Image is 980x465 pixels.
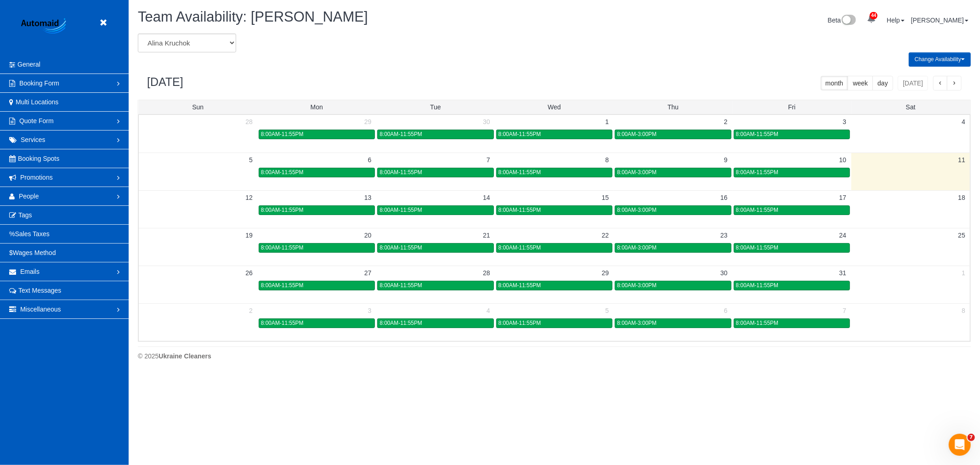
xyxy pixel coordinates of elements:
span: Sales Taxes [15,230,49,238]
span: Wed [548,103,561,111]
span: Text Messages [18,287,61,294]
a: 9 [719,153,732,167]
span: Wages Method [13,249,56,256]
span: Team Availability: [PERSON_NAME] [138,9,368,25]
span: Booking Spots [18,155,59,162]
span: 8:00AM-11:55PM [261,131,304,137]
a: 18 [953,191,970,204]
span: Promotions [20,174,53,181]
a: 19 [241,228,257,242]
span: 8:00AM-11:55PM [498,320,541,326]
span: 8:00AM-3:00PM [617,169,657,176]
a: [PERSON_NAME] [911,17,969,24]
span: Fri [788,103,795,111]
span: Booking Form [19,79,59,87]
span: 8:00AM-3:00PM [617,131,657,137]
a: 8 [957,304,970,318]
a: 8 [600,153,613,167]
a: 29 [597,266,614,280]
a: 3 [838,115,851,129]
span: 8:00AM-11:55PM [736,244,779,251]
span: Services [21,136,45,143]
img: Automaid Logo [16,16,74,37]
span: Tags [18,211,32,219]
a: 23 [716,228,732,242]
span: Sat [906,103,916,111]
a: 15 [597,191,614,204]
span: 8:00AM-3:00PM [617,244,657,251]
span: Mon [311,103,323,111]
h2: [DATE] [147,76,183,89]
button: week [848,76,873,91]
span: 8:00AM-3:00PM [617,207,657,213]
span: 8:00AM-11:55PM [736,169,779,176]
span: 8:00AM-11:55PM [261,320,304,326]
a: 44 [862,9,880,29]
div: © 2025 [138,352,971,361]
span: 8:00AM-11:55PM [380,169,422,176]
span: Quote Form [19,117,54,125]
a: Help [887,17,905,24]
span: 8:00AM-11:55PM [498,244,541,251]
span: 7 [968,434,975,441]
button: month [821,76,849,91]
a: 14 [478,191,495,204]
a: 24 [834,228,851,242]
span: Tue [430,103,441,111]
a: 11 [953,153,970,167]
span: 8:00AM-11:55PM [498,207,541,213]
a: Beta [828,17,856,24]
a: 5 [244,153,257,167]
a: 28 [478,266,495,280]
a: 25 [953,228,970,242]
span: Multi Locations [16,98,58,106]
a: 7 [838,304,851,318]
span: 8:00AM-3:00PM [617,320,657,326]
span: Thu [668,103,679,111]
a: 2 [244,304,257,318]
a: 31 [834,266,851,280]
span: 8:00AM-11:55PM [498,131,541,137]
img: New interface [841,15,856,27]
span: 8:00AM-11:55PM [736,282,779,289]
span: 8:00AM-11:55PM [380,131,422,137]
a: 13 [360,191,376,204]
a: 21 [478,228,495,242]
button: Change Availability [909,52,971,67]
span: Sun [192,103,204,111]
a: 3 [363,304,376,318]
span: 8:00AM-11:55PM [380,282,422,289]
a: 20 [360,228,376,242]
strong: Ukraine Cleaners [159,352,211,360]
span: People [19,193,39,200]
a: 30 [478,115,495,129]
a: 12 [241,191,257,204]
a: 5 [600,304,613,318]
span: 8:00AM-11:55PM [261,244,304,251]
span: Emails [20,268,40,275]
span: 8:00AM-11:55PM [736,131,779,137]
a: 7 [482,153,495,167]
a: 2 [719,115,732,129]
a: 6 [363,153,376,167]
a: 16 [716,191,732,204]
a: 29 [360,115,376,129]
button: day [872,76,893,91]
a: 22 [597,228,614,242]
span: General [17,61,40,68]
span: 8:00AM-11:55PM [736,207,779,213]
a: 10 [834,153,851,167]
span: 8:00AM-11:55PM [498,282,541,289]
a: 27 [360,266,376,280]
span: 8:00AM-11:55PM [261,169,304,176]
span: 8:00AM-11:55PM [261,207,304,213]
button: [DATE] [898,76,928,91]
a: 1 [600,115,613,129]
a: 30 [716,266,732,280]
span: 8:00AM-11:55PM [498,169,541,176]
a: 26 [241,266,257,280]
span: 8:00AM-11:55PM [380,207,422,213]
span: 8:00AM-3:00PM [617,282,657,289]
iframe: Intercom live chat [949,434,971,456]
a: 4 [482,304,495,318]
